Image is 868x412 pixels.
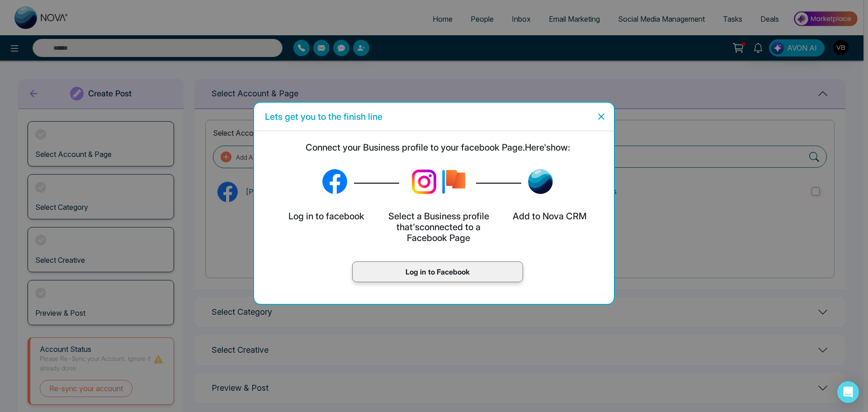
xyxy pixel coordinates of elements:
img: Lead Flow [438,166,469,198]
img: Lead Flow [406,164,442,200]
button: Close [592,109,607,124]
div: Open Intercom Messenger [837,381,859,403]
img: Lead Flow [322,169,347,194]
h5: Add to Nova CRM [511,211,589,222]
h5: Lets get you to the finish line [265,110,382,123]
h5: Connect your Business profile to your facebook Page. Here's how: [261,142,614,153]
h5: Log in to facebook [287,211,366,222]
h5: Select a Business profile that's connected to a Facebook Page [387,211,491,243]
p: Log in to Facebook [362,266,514,277]
img: Lead Flow [528,169,553,194]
